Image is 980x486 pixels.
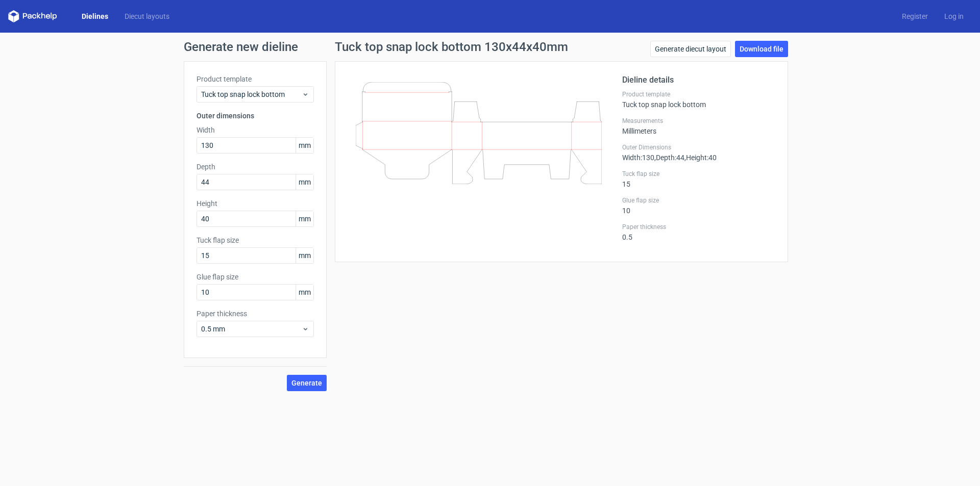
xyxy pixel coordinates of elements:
div: 0.5 [622,223,775,241]
span: , Height : 40 [684,154,717,162]
label: Paper thickness [197,309,314,319]
label: Tuck flap size [622,170,775,178]
label: Product template [622,90,775,98]
a: Log in [936,11,972,21]
span: Generate [291,379,322,387]
a: Register [894,11,936,21]
h3: Outer dimensions [197,111,314,121]
label: Product template [197,74,314,84]
h2: Dieline details [622,74,775,86]
label: Measurements [622,117,775,125]
label: Glue flap size [197,272,314,282]
span: mm [296,248,313,263]
label: Outer Dimensions [622,143,775,151]
label: Height [197,198,314,209]
button: Generate [287,375,327,391]
a: Download file [735,41,788,57]
label: Glue flap size [622,196,775,204]
span: Tuck top snap lock bottom [201,89,302,99]
label: Paper thickness [622,223,775,231]
h1: Generate new dieline [184,41,796,53]
a: Dielines [73,11,116,21]
label: Tuck flap size [197,235,314,245]
div: 10 [622,196,775,215]
h1: Tuck top snap lock bottom 130x44x40mm [335,41,568,53]
a: Generate diecut layout [650,41,731,57]
span: 0.5 mm [201,324,302,334]
span: mm [296,285,313,300]
span: Width : 130 [622,154,654,162]
label: Depth [197,162,314,172]
div: Tuck top snap lock bottom [622,90,775,109]
span: mm [296,174,313,190]
span: , Depth : 44 [654,154,684,162]
span: mm [296,138,313,153]
label: Width [197,125,314,135]
div: Millimeters [622,117,775,135]
span: mm [296,211,313,226]
div: 15 [622,170,775,188]
a: Diecut layouts [116,11,178,21]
